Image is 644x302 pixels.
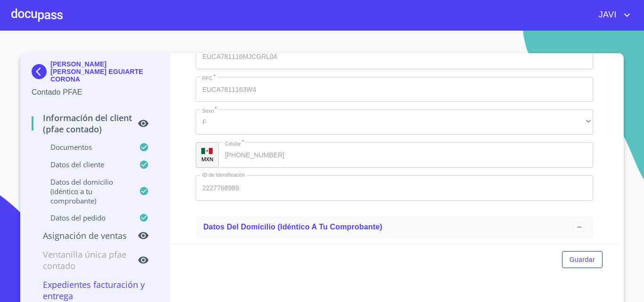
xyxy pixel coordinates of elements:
[32,249,138,271] p: Ventanilla única PFAE contado
[32,64,50,79] img: Docupass spot blue
[32,213,139,222] p: Datos del pedido
[32,142,139,152] p: Documentos
[196,109,593,135] div: F
[32,279,158,302] p: Expedientes Facturación y Entrega
[562,251,603,269] button: Guardar
[32,160,139,169] p: Datos del cliente
[32,230,138,241] p: Asignación de Ventas
[592,8,633,23] button: account of current user
[592,8,621,23] span: JAVI
[32,60,158,87] div: [PERSON_NAME] [PERSON_NAME] EGUIARTE CORONA
[32,177,139,205] p: Datos del domicilio (idéntico a tu comprobante)
[201,155,214,163] p: MXN
[203,223,382,231] span: Datos del domicilio (idéntico a tu comprobante)
[32,112,138,135] p: Información del Client (PFAE contado)
[570,254,595,266] span: Guardar
[196,216,593,238] div: Datos del domicilio (idéntico a tu comprobante)
[50,60,158,83] p: [PERSON_NAME] [PERSON_NAME] EGUIARTE CORONA
[201,148,213,155] img: R93DlvwvvjP9fbrDwZeCRYBHk45OWMq+AAOlFVsxT89f82nwPLnD58IP7+ANJEaWYhP0Tx8kkA0WlQMPQsAAgwAOmBj20AXj6...
[32,87,158,98] p: Contado PFAE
